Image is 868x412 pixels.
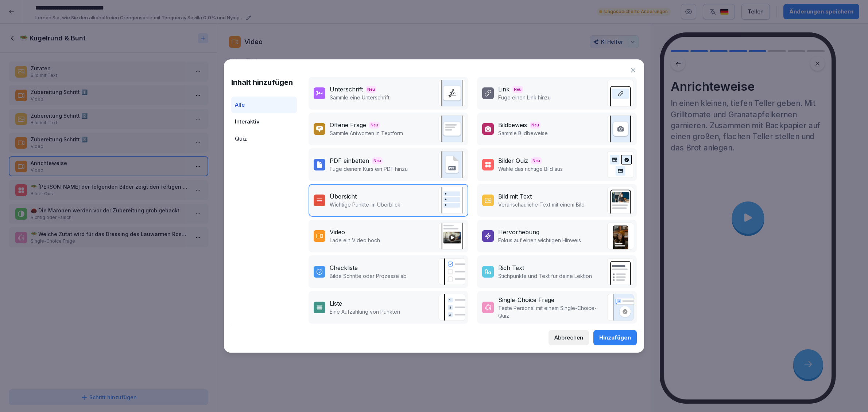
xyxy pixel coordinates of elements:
[607,258,634,285] img: richtext.svg
[330,192,357,201] div: Übersicht
[231,130,297,148] div: Quiz
[498,121,527,129] div: Bildbeweis
[330,299,342,308] div: Liste
[330,272,407,280] p: Bilde Schritte oder Prozesse ab
[498,192,532,201] div: Bild mit Text
[231,113,297,130] div: Interaktiv
[231,97,297,114] div: Alle
[231,77,297,88] h1: Inhalt hinzufügen
[498,94,551,101] p: Füge einen Link hinzu
[607,80,634,107] img: link.svg
[607,223,634,250] img: callout.png
[531,157,542,164] span: Neu
[330,263,358,272] div: Checkliste
[498,263,524,272] div: Rich Text
[438,223,465,250] img: video.png
[330,121,366,129] div: Offene Frage
[498,236,581,244] p: Fokus auf einen wichtigen Hinweis
[330,94,390,101] p: Sammle eine Unterschrift
[438,258,465,285] img: checklist.svg
[607,151,634,178] img: image_quiz.svg
[330,165,408,173] p: Füge deinem Kurs ein PDF hinzu
[330,129,403,137] p: Sammle Antworten in Textform
[549,330,589,345] button: Abbrechen
[438,151,465,178] img: pdf_embed.svg
[366,86,376,93] span: Neu
[607,115,634,142] img: image_upload.svg
[498,272,592,280] p: Stichpunkte und Text für deine Lektion
[372,157,383,164] span: Neu
[438,187,465,214] img: overview.svg
[369,122,380,129] span: Neu
[498,201,585,208] p: Veranschauliche Text mit einem Bild
[438,115,465,142] img: text_response.svg
[498,85,509,94] div: Link
[530,122,540,129] span: Neu
[593,330,637,345] button: Hinzufügen
[438,294,465,321] img: list.svg
[330,201,400,208] p: Wichtige Punkte im Überblick
[607,294,634,321] img: single_choice_quiz.svg
[498,295,554,304] div: Single-Choice Frage
[498,129,548,137] p: Sammle Bildbeweise
[438,80,465,107] img: signature.svg
[498,165,563,173] p: Wähle das richtige Bild aus
[498,156,528,165] div: Bilder Quiz
[512,86,523,93] span: Neu
[330,156,369,165] div: PDF einbetten
[330,308,400,315] p: Eine Aufzählung von Punkten
[498,304,603,319] p: Teste Personal mit einem Single-Choice-Quiz
[607,187,634,214] img: text_image.png
[554,334,583,342] div: Abbrechen
[330,228,345,236] div: Video
[330,85,363,94] div: Unterschrift
[498,228,539,236] div: Hervorhebung
[330,236,380,244] p: Lade ein Video hoch
[599,334,631,342] div: Hinzufügen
